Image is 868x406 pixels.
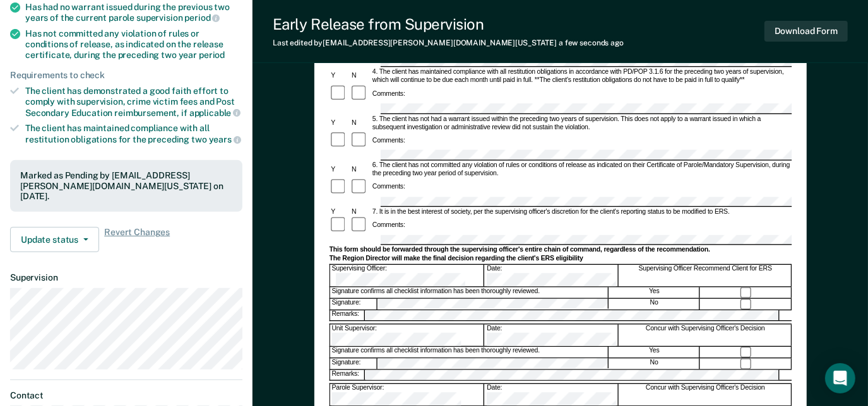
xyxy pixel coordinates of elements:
div: Comments: [371,137,407,145]
div: Marked as Pending by [EMAIL_ADDRESS][PERSON_NAME][DOMAIN_NAME][US_STATE] on [DATE]. [20,170,232,202]
dt: Contact [10,390,242,401]
div: Signature: [330,299,377,310]
div: Comments: [371,221,407,229]
span: period [184,13,220,23]
div: No [609,299,699,310]
div: Remarks: [330,370,365,380]
span: applicable [189,108,241,118]
div: Early Release from Supervision [273,15,624,33]
div: 5. The client has not had a warrant issued within the preceding two years of supervision. This do... [371,115,792,131]
div: 7. It is in the best interest of society, per the supervising officer's discretion for the client... [371,208,792,216]
div: Y [329,208,350,216]
dt: Supervision [10,272,242,283]
div: Y [329,166,350,174]
span: Revert Changes [104,227,170,252]
div: Date: [485,325,619,346]
div: Unit Supervisor: [330,325,484,346]
div: N [350,72,371,81]
button: Download Form [764,21,848,42]
div: Comments: [371,90,407,98]
div: Last edited by [EMAIL_ADDRESS][PERSON_NAME][DOMAIN_NAME][US_STATE] [273,38,624,47]
div: Yes [609,287,700,298]
div: Supervising Officer Recommend Client for ERS [619,265,792,287]
button: Update status [10,227,99,252]
span: period [199,50,225,60]
div: Y [329,119,350,127]
div: Concur with Supervising Officer's Decision [619,385,792,406]
div: Open Intercom Messenger [825,363,855,393]
div: 4. The client has maintained compliance with all restitution obligations in accordance with PD/PO... [371,68,792,84]
div: N [350,208,371,216]
div: Signature: [330,359,377,369]
div: Y [329,72,350,81]
div: Has not committed any violation of rules or conditions of release, as indicated on the release ce... [25,28,242,60]
div: Concur with Supervising Officer's Decision [619,325,792,346]
div: Has had no warrant issued during the previous two years of the current parole supervision [25,2,242,23]
div: Comments: [371,183,407,192]
div: No [609,359,699,369]
div: Remarks: [330,311,365,321]
span: a few seconds ago [559,38,624,47]
div: This form should be forwarded through the supervising officer's entire chain of command, regardle... [329,246,792,255]
div: Signature confirms all checklist information has been thoroughly reviewed. [330,287,608,298]
div: Parole Supervisor: [330,385,484,406]
div: The Region Director will make the final decision regarding the client's ERS eligibility [329,255,792,264]
div: Supervising Officer: [330,265,484,287]
div: N [350,166,371,174]
div: Yes [609,347,700,357]
div: Requirements to check [10,70,242,81]
div: Date: [485,265,619,287]
div: Signature confirms all checklist information has been thoroughly reviewed. [330,347,608,357]
div: 6. The client has not committed any violation of rules or conditions of release as indicated on t... [371,161,792,178]
span: years [209,134,241,144]
div: N [350,119,371,127]
div: The client has demonstrated a good faith effort to comply with supervision, crime victim fees and... [25,86,242,118]
div: Date: [485,385,619,406]
div: The client has maintained compliance with all restitution obligations for the preceding two [25,123,242,144]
